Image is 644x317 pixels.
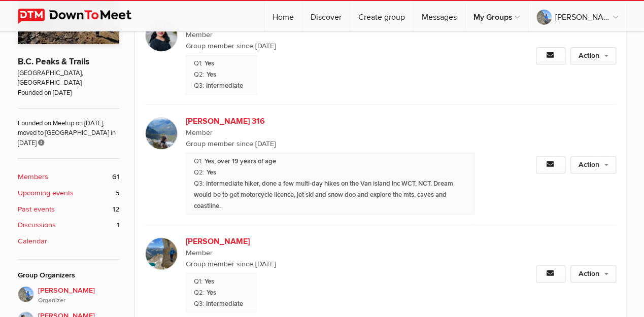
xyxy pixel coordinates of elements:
span: Would you consider yourself a beginner, intermediate, or advanced hiker/outdoors person? advanced... [194,82,204,90]
span: You must be 19 years of age or older to be a member. Do you meet this requirement? [194,157,202,165]
b: Upcoming events [18,188,74,199]
a: [PERSON_NAME]Organizer [18,286,119,305]
img: Ballari [145,19,178,52]
span: Member [186,29,475,41]
span: Founded on [DATE] [18,88,119,98]
a: My Groups [465,1,528,31]
span: You must be 19 years of age or older to be a member. Do you meet this requirement? [194,59,202,67]
span: Group member since [DATE] [186,41,475,52]
span: Yes [207,71,216,79]
a: Action [570,156,616,173]
a: Upcoming events 5 [18,188,119,199]
a: Action [570,47,616,64]
a: Messages [414,1,465,31]
span: Member [186,248,475,259]
span: Yes, over 19 years of age [205,157,276,165]
span: Group member since [DATE] [186,259,475,270]
span: Member [186,127,475,138]
a: Home [264,1,302,31]
a: Discussions 1 [18,220,119,231]
span: 1 [117,220,119,231]
span: 12 [113,204,119,215]
img: Andrew [18,286,34,302]
span: It is your responsibility to leave a message with a responsible person, explaining the route you’... [194,168,205,177]
a: [PERSON_NAME] 316 Member Group member since [DATE] Yes, over 19 years of age Yes Intermediate hik... [145,105,475,225]
span: [PERSON_NAME] [38,285,119,305]
span: 5 [115,188,119,199]
span: You must be 19 years of age or older to be a member. Do you meet this requirement? [194,277,202,286]
span: Yes [205,277,214,286]
a: [PERSON_NAME] [528,1,626,31]
span: It is your responsibility to leave a message with a responsible person, explaining the route you’... [194,71,205,79]
span: Yes [207,168,216,177]
span: Intermediate hiker, done a few multi-day hikes on the Van island Inc WCT, NCT. Dream would be to ... [194,180,453,210]
span: [GEOGRAPHIC_DATA], [GEOGRAPHIC_DATA] [18,68,119,88]
a: Action [570,265,616,283]
img: Gloria [145,237,178,270]
a: Members 61 [18,171,119,183]
span: Group member since [DATE] [186,138,475,150]
span: Intermediate [206,300,243,308]
span: Yes [207,289,216,297]
b: Members [18,171,48,183]
span: 61 [112,171,119,183]
a: Discover [302,1,350,31]
b: Discussions [18,220,56,231]
a: Ballari Member Group member since [DATE] Yes Yes Intermediate [145,7,475,104]
b: Calendar [18,236,47,247]
b: [PERSON_NAME] 316 [186,115,359,127]
span: Intermediate [206,82,243,90]
a: Calendar [18,236,119,247]
a: Create group [350,1,413,31]
a: B.C. Peaks & Trails [18,56,89,67]
img: Kyle 316 [145,117,178,150]
b: Past events [18,204,55,215]
span: Would you consider yourself a beginner, intermediate, or advanced hiker/outdoors person? advanced... [194,300,204,308]
div: Group Organizers [18,270,119,281]
i: Organizer [38,296,119,305]
span: It is your responsibility to leave a message with a responsible person, explaining the route you’... [194,289,205,297]
img: DownToMeet [18,9,147,24]
b: [PERSON_NAME] [186,235,359,248]
span: Founded on Meetup on [DATE], moved to [GEOGRAPHIC_DATA] in [DATE] [18,108,119,148]
a: Past events 12 [18,204,119,215]
span: Would you consider yourself a beginner, intermediate, or advanced hiker/outdoors person? advanced... [194,180,204,188]
span: Yes [205,59,214,67]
